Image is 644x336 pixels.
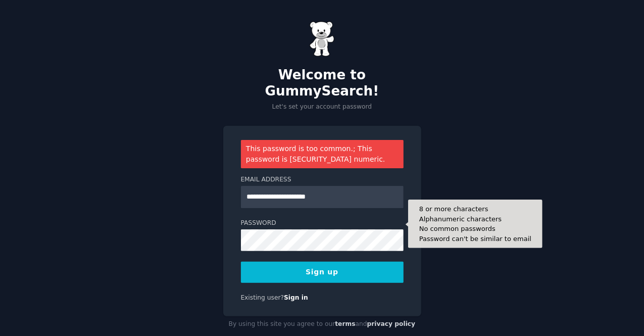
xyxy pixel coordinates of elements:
[223,316,421,332] div: By using this site you agree to our and
[241,294,284,301] span: Existing user?
[223,67,421,99] h2: Welcome to GummySearch!
[284,294,308,301] a: Sign in
[241,262,404,283] button: Sign up
[310,21,335,57] img: Gummy Bear
[241,219,404,228] label: Password
[367,320,416,327] a: privacy policy
[223,103,421,112] p: Let's set your account password
[335,320,355,327] a: terms
[241,175,404,184] label: Email Address
[241,140,404,168] div: This password is too common.; This password is [SECURITY_DATA] numeric.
